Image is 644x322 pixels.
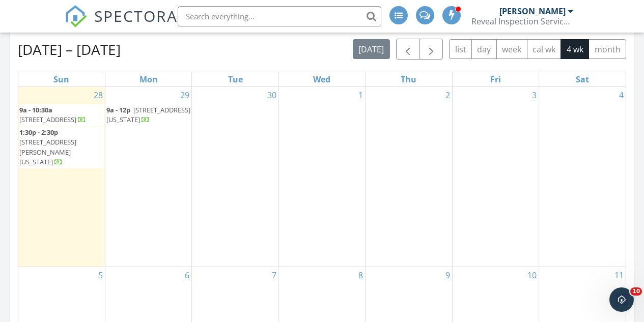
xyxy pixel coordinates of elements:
[270,267,278,283] a: Go to October 7, 2025
[65,14,178,35] a: SPECTORA
[106,105,130,114] span: 9a - 12p
[65,5,87,27] img: The Best Home Inspection Software - Spectora
[19,127,104,168] a: 1:30p - 2:30p [STREET_ADDRESS][PERSON_NAME][US_STATE]
[356,87,365,103] a: Go to October 1, 2025
[183,267,191,283] a: Go to October 6, 2025
[18,87,105,267] td: Go to September 28, 2025
[443,267,452,283] a: Go to October 9, 2025
[496,39,527,59] button: week
[449,39,472,59] button: list
[356,267,365,283] a: Go to October 8, 2025
[178,87,191,103] a: Go to September 29, 2025
[19,128,76,166] a: 1:30p - 2:30p [STREET_ADDRESS][PERSON_NAME][US_STATE]
[353,39,390,59] button: [DATE]
[192,87,278,267] td: Go to September 30, 2025
[525,267,539,283] a: Go to October 10, 2025
[96,267,105,283] a: Go to October 5, 2025
[366,87,452,267] td: Go to October 2, 2025
[561,39,589,59] button: 4 wk
[226,72,245,86] a: Tuesday
[612,267,626,283] a: Go to October 11, 2025
[19,115,76,124] span: [STREET_ADDRESS]
[51,72,71,86] a: Sunday
[311,72,332,86] a: Wednesday
[471,39,497,59] button: day
[178,6,381,26] input: Search everything...
[574,72,591,86] a: Saturday
[609,287,634,312] iframe: Intercom live chat
[530,87,539,103] a: Go to October 3, 2025
[92,87,105,103] a: Go to September 28, 2025
[471,16,573,26] div: Reveal Inspection Services, LLC
[106,104,190,126] a: 9a - 12p [STREET_ADDRESS][US_STATE]
[106,105,190,124] span: [STREET_ADDRESS][US_STATE]
[19,137,76,166] span: [STREET_ADDRESS][PERSON_NAME][US_STATE]
[499,6,566,16] div: [PERSON_NAME]
[419,39,443,60] button: Next
[539,87,626,267] td: Go to October 4, 2025
[137,72,160,86] a: Monday
[396,39,420,60] button: Previous
[630,287,642,296] span: 10
[399,72,418,86] a: Thursday
[488,72,503,86] a: Friday
[105,87,191,267] td: Go to September 29, 2025
[452,87,539,267] td: Go to October 3, 2025
[443,87,452,103] a: Go to October 2, 2025
[527,39,562,59] button: cal wk
[19,105,52,114] span: 9a - 10:30a
[589,39,626,59] button: month
[106,105,190,124] a: 9a - 12p [STREET_ADDRESS][US_STATE]
[94,5,178,26] span: SPECTORA
[19,128,58,137] span: 1:30p - 2:30p
[617,87,626,103] a: Go to October 4, 2025
[278,87,365,267] td: Go to October 1, 2025
[18,39,121,60] h2: [DATE] – [DATE]
[265,87,278,103] a: Go to September 30, 2025
[19,104,104,126] a: 9a - 10:30a [STREET_ADDRESS]
[19,105,86,124] a: 9a - 10:30a [STREET_ADDRESS]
